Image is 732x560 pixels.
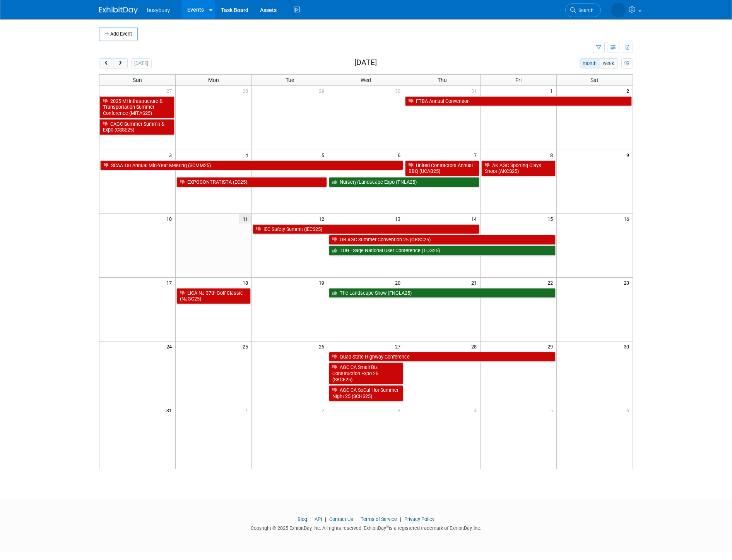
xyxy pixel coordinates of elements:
a: Privacy Policy [404,516,434,522]
span: 2 [626,86,633,96]
a: AGC CA SoCal Hot Summer Night 25 (SCHS25) [329,385,403,401]
h2: [DATE] [354,58,377,67]
a: IEC Safety Summit (IECS25) [253,224,479,234]
span: Sun [133,77,142,83]
button: week [600,58,617,68]
span: 13 [394,214,404,224]
span: Tue [286,77,294,83]
span: 20 [394,278,404,287]
span: 11 [239,214,251,224]
span: 12 [318,214,328,224]
a: AK AGC Sporting Clays Shoot (AKCS25) [481,160,556,176]
span: 14 [470,214,480,224]
span: 5 [321,150,328,160]
span: 30 [394,86,404,96]
span: 31 [470,86,480,96]
span: 27 [394,341,404,351]
span: 31 [166,405,175,415]
span: 6 [626,405,633,415]
button: prev [99,58,113,68]
a: TUG - Sage National User Conference (TUG25) [329,246,556,256]
span: 21 [470,278,480,287]
sup: ® [386,524,389,529]
button: next [113,58,127,68]
span: 3 [168,150,175,160]
span: Thu [438,77,447,83]
span: 19 [318,278,328,287]
span: 6 [397,150,404,160]
span: Fri [515,77,522,83]
a: 2025 MI Infrastructure & Transportation Summer Conference (MITAS25) [99,96,174,118]
span: | [323,516,328,522]
a: LICA NJ 37th Golf Classic (NJGC25) [176,288,251,304]
span: 1 [245,405,251,415]
span: 27 [166,86,175,96]
img: ExhibitDay [99,7,138,14]
img: Braden Gillespie [611,3,626,17]
a: CAGC Summer Summit & Expo (CSSE25) [99,119,174,135]
span: 5 [549,405,556,415]
span: 25 [242,341,251,351]
span: | [308,516,313,522]
a: The Landscape Show (FNGLA25) [329,288,556,298]
span: 17 [166,278,175,287]
button: month [580,58,600,68]
span: 2 [321,405,328,415]
span: Search [576,7,593,13]
span: 29 [547,341,556,351]
span: 18 [242,278,251,287]
span: Wed [361,77,371,83]
span: 4 [473,405,480,415]
span: 24 [166,341,175,351]
span: Mon [208,77,219,83]
a: Nursery/Landscape Expo (TNLA25) [329,177,479,187]
span: busybusy [147,7,170,13]
span: 23 [623,278,633,287]
span: 8 [549,150,556,160]
span: 15 [547,214,556,224]
a: EXPOCONTRATISTA (EC25) [176,177,327,187]
span: | [398,516,403,522]
span: 28 [242,86,251,96]
span: 29 [318,86,328,96]
span: 3 [397,405,404,415]
a: Search [565,3,601,17]
span: 4 [245,150,251,160]
span: 22 [547,278,556,287]
span: 26 [318,341,328,351]
a: Blog [298,516,307,522]
a: API [315,516,322,522]
span: 10 [166,214,175,224]
button: Add Event [99,27,138,41]
span: | [354,516,359,522]
span: 28 [470,341,480,351]
a: Quad State Highway Conference [329,352,556,362]
span: 30 [623,341,633,351]
button: [DATE] [131,58,152,68]
a: Terms of Service [361,516,397,522]
span: 16 [623,214,633,224]
i: Personalize Calendar [624,61,629,66]
button: myCustomButton [621,58,633,68]
span: 9 [626,150,633,160]
a: SCAA 1st Annual Mid-Year Meeting (SCMM25) [100,160,403,171]
span: 7 [473,150,480,160]
span: 1 [549,86,556,96]
a: AGC CA Small Biz Construction Expo 25 (SBCE25) [329,362,403,384]
a: OR AGC Summer Convention 25 (ORSC25) [329,235,556,245]
a: Contact Us [329,516,353,522]
span: Sat [590,77,599,83]
a: United Contractors Annual BBQ (UCAB25) [405,160,479,176]
a: FTBA Annual Convention [405,96,632,106]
